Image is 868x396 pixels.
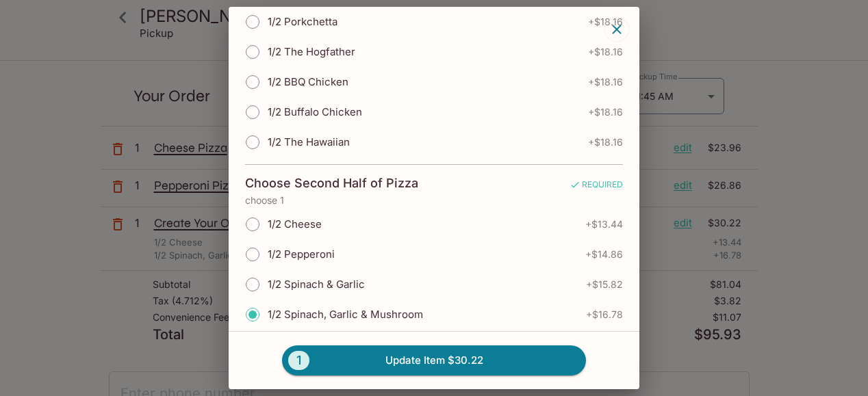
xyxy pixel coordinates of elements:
span: 1/2 BBQ Chicken [268,75,348,88]
span: + $18.16 [588,16,623,27]
span: 1/2 Porkchetta [268,15,337,28]
span: + $18.16 [588,77,623,88]
span: 1 [288,351,309,370]
p: choose 1 [245,195,623,206]
span: 1/2 The Hawaiian [268,135,350,148]
span: 1/2 Spinach & Garlic [268,278,365,291]
span: + $18.16 [588,107,623,118]
span: + $13.44 [585,219,623,230]
span: REQUIRED [570,179,623,195]
button: 1Update Item $30.22 [282,345,586,375]
span: 1/2 Cheese [268,217,322,230]
span: 1/2 Spinach, Garlic & Mushroom [268,308,423,321]
span: + $15.82 [586,279,623,290]
span: + $18.16 [588,47,623,57]
span: 1/2 Pepperoni [268,248,335,261]
span: 1/2 Buffalo Chicken [268,105,362,118]
h4: Choose Second Half of Pizza [245,176,418,191]
span: + $14.86 [585,249,623,260]
span: 1/2 The Hogfather [268,45,355,58]
span: + $16.78 [586,309,623,320]
span: + $18.16 [588,137,623,148]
